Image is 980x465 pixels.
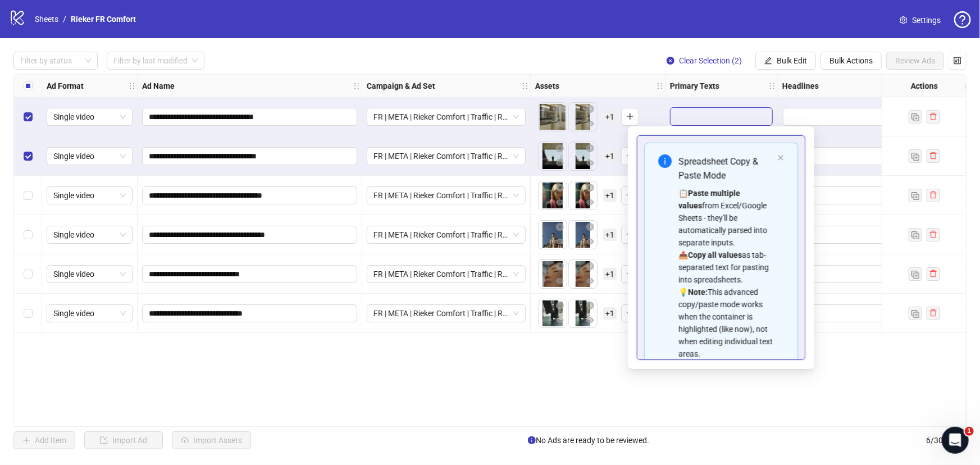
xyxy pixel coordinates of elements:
div: Select row 2 [14,136,42,176]
button: Import Ad [84,431,163,449]
span: plus [626,309,634,317]
button: Preview [553,117,567,131]
button: Add [621,226,639,244]
span: eye [586,316,594,324]
strong: Primary Texts [670,80,719,92]
img: Asset 2 [569,221,597,249]
button: Preview [584,275,597,288]
button: Bulk Actions [821,52,882,70]
button: Delete [584,142,597,156]
span: eye [556,120,564,127]
button: Preview [584,235,597,249]
button: Import Assets [172,431,251,449]
span: eye [586,159,594,167]
div: Edit values [670,107,773,126]
button: Configure table settings [949,52,967,70]
span: FR | META | Rieker Comfort | Traffic | Retargeting Damen | Inspirationsthemen [373,266,519,282]
button: Duplicate [909,189,922,202]
span: close-circle [556,302,564,309]
button: Duplicate [909,149,922,163]
span: close-circle [556,144,564,152]
span: close-circle [586,302,594,309]
strong: Ad Format [47,80,84,92]
span: + 1 [603,111,617,123]
div: Resize Ad Format column [134,75,137,97]
div: Edit values [782,304,941,323]
span: eye [556,198,564,206]
button: Add Item [13,431,75,449]
span: close-circle [667,57,674,65]
span: Single video [53,266,126,282]
div: Asset 2 [569,181,597,209]
button: Delete [584,221,597,234]
div: Resize Assets column [662,75,665,97]
span: close-circle [586,262,594,270]
img: Asset 1 [539,299,567,327]
span: control [954,57,961,65]
div: Asset 2 [569,260,597,288]
div: Select row 6 [14,294,42,333]
span: holder [361,82,368,90]
span: + 1 [603,150,617,162]
button: Bulk Edit [755,52,816,70]
span: + 1 [603,229,617,241]
div: Edit values [782,225,941,244]
button: Preview [553,314,567,327]
span: setting [900,16,908,24]
span: Single video [53,187,126,204]
span: holder [353,82,361,90]
span: holder [521,82,529,90]
div: Select all rows [14,75,42,97]
strong: Actions [911,80,938,92]
button: Delete [553,142,567,156]
button: Add [621,265,639,283]
img: Asset 1 [539,181,567,209]
div: Edit values [782,107,941,126]
span: eye [586,120,594,127]
span: FR | META | Rieker Comfort | Traffic | Retargeting Herren | Inspirationsthemen [373,226,519,243]
strong: Assets [535,80,559,92]
span: close-circle [586,223,594,231]
button: Delete [584,181,597,195]
span: close-circle [586,144,594,152]
div: Edit values [782,186,941,205]
strong: Campaign & Ad Set [367,80,435,92]
span: 6 / 300 items [926,434,967,446]
span: eye [556,316,564,324]
button: Duplicate [909,307,922,320]
span: holder [656,82,664,90]
span: Bulk Edit [777,56,807,65]
button: Duplicate [909,110,922,124]
a: Rieker FR Comfort [69,13,138,25]
button: Add [621,147,639,165]
span: Clear Selection (2) [679,56,742,65]
span: 1 [965,427,974,436]
button: Review Ads [886,52,944,70]
div: Select row 5 [14,254,42,294]
div: Spreadsheet Copy & Paste Mode [678,154,773,183]
button: Delete [553,299,567,313]
span: FR | META | Rieker Comfort | Traffic | Retargeting Damen | Inspirationsthemen [373,187,519,204]
span: question-circle [954,11,971,28]
span: + 1 [603,189,617,202]
img: Asset 1 [539,221,567,249]
button: Preview [553,275,567,288]
button: Preview [584,117,597,131]
button: Duplicate [909,228,922,241]
button: Delete [553,181,567,195]
div: Select row 4 [14,215,42,254]
span: eye [556,159,564,167]
button: Delete [584,260,597,273]
button: close [777,154,784,162]
button: Delete [553,103,567,116]
div: Asset 1 [539,142,567,170]
img: Asset 2 [569,103,597,131]
span: close-circle [556,184,564,192]
div: Asset 1 [539,260,567,288]
span: close-circle [556,262,564,270]
div: Multi-text input container - paste or copy values [637,135,805,360]
div: Resize Campaign & Ad Set column [527,75,530,97]
span: holder [664,82,672,90]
